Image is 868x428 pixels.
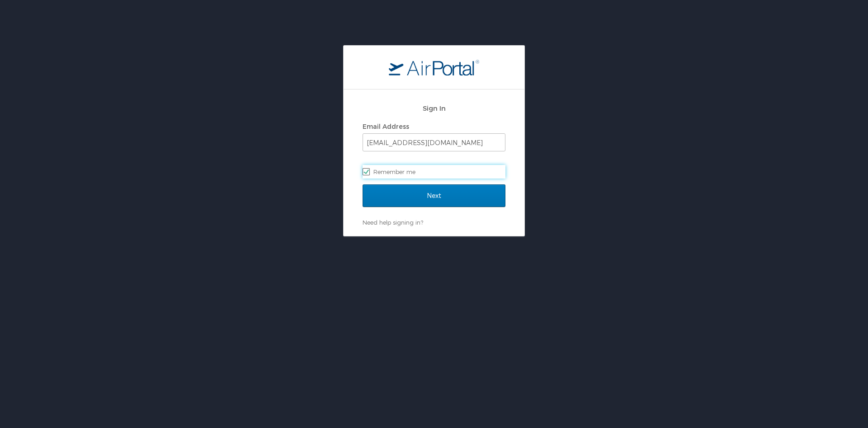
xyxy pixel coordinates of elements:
input: Next [363,184,505,207]
label: Email Address [363,122,409,130]
label: Remember me [363,165,505,179]
h2: Sign In [363,103,505,113]
a: Need help signing in? [363,219,423,226]
img: logo [389,59,479,75]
